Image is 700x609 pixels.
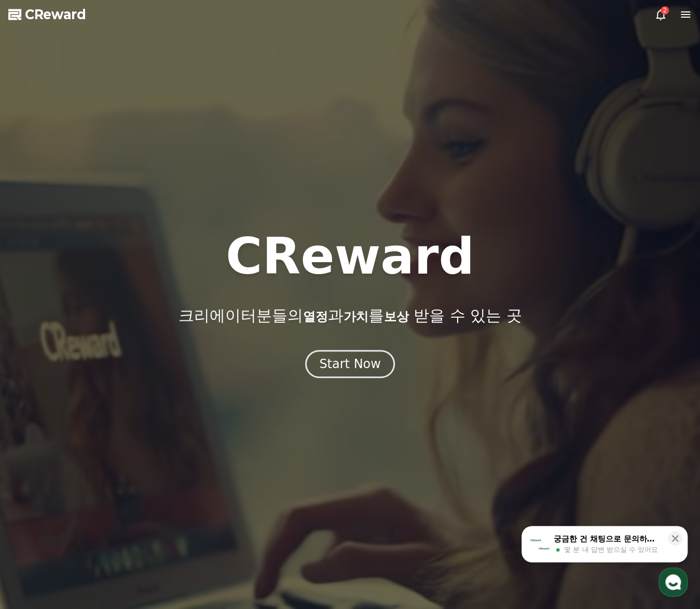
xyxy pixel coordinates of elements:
span: 대화 [95,345,107,354]
div: Start Now [319,356,381,372]
span: 설정 [160,345,173,353]
span: 가치 [343,309,368,324]
a: CReward [8,6,86,23]
div: 2 [661,6,669,15]
h1: CReward [226,232,474,281]
span: 열정 [303,309,327,324]
a: 대화 [68,329,134,355]
button: Start Now [305,350,395,378]
span: 홈 [33,345,39,353]
a: 설정 [134,329,199,355]
span: CReward [25,6,86,23]
a: Start Now [305,360,395,370]
p: 크리에이터분들의 과 를 받을 수 있는 곳 [178,306,521,325]
a: 2 [654,8,667,21]
a: 홈 [3,329,68,355]
span: 보상 [383,309,408,324]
